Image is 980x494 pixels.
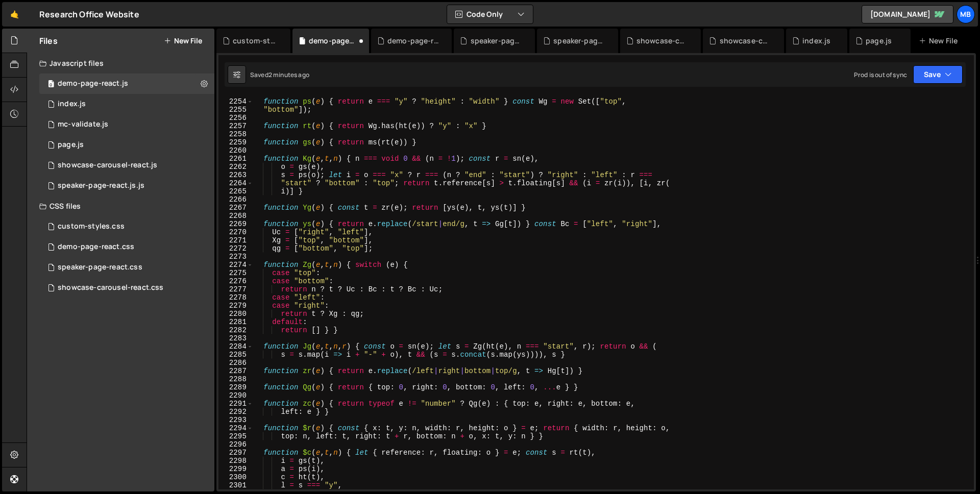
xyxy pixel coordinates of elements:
[447,5,533,23] button: Code Only
[218,293,253,302] div: 2278
[218,285,253,293] div: 2277
[471,36,523,46] div: speaker-page-react.css
[218,440,253,449] div: 2296
[218,163,253,171] div: 2262
[27,53,214,73] div: Javascript files
[218,481,253,489] div: 2301
[218,416,253,424] div: 2293
[218,383,253,391] div: 2289
[218,408,253,416] div: 2292
[218,449,253,457] div: 2297
[39,73,214,94] div: 10476/47463.js
[802,36,830,46] div: index.js
[862,5,953,23] a: [DOMAIN_NAME]
[218,97,253,106] div: 2254
[854,70,907,79] div: Prod is out of sync
[218,318,253,326] div: 2281
[218,310,253,318] div: 2280
[218,195,253,204] div: 2266
[218,130,253,138] div: 2258
[218,138,253,146] div: 2259
[39,8,139,20] div: Research Office Website
[218,359,253,367] div: 2286
[218,204,253,212] div: 2267
[39,237,214,257] div: 10476/47462.css
[27,196,214,216] div: CSS files
[39,278,214,298] div: 10476/45224.css
[866,36,892,46] div: page.js
[39,176,214,196] div: 10476/47013.js
[58,181,144,190] div: speaker-page-react.js.js
[553,36,605,46] div: speaker-page-react.js.js
[39,257,214,278] div: 10476/47016.css
[387,36,439,46] div: demo-page-react.css
[957,5,975,23] a: MB
[218,277,253,285] div: 2276
[2,2,27,27] a: 🤙
[39,35,58,46] h2: Files
[218,367,253,375] div: 2287
[218,212,253,220] div: 2268
[58,263,142,272] div: speaker-page-react.css
[58,100,86,109] div: index.js
[309,36,357,46] div: demo-page-react.js
[218,432,253,440] div: 2295
[218,400,253,408] div: 2291
[218,244,253,253] div: 2272
[58,242,134,252] div: demo-page-react.css
[218,302,253,310] div: 2279
[218,122,253,130] div: 2257
[58,161,157,170] div: showcase-carousel-react.js
[218,236,253,244] div: 2271
[218,106,253,114] div: 2255
[720,36,772,46] div: showcase-carousel-react.js
[218,342,253,351] div: 2284
[218,391,253,400] div: 2290
[218,171,253,179] div: 2263
[218,334,253,342] div: 2283
[164,37,202,45] button: New File
[268,70,309,79] div: 2 minutes ago
[218,473,253,481] div: 2300
[58,79,128,88] div: demo-page-react.js
[218,351,253,359] div: 2285
[58,283,163,292] div: showcase-carousel-react.css
[58,120,108,129] div: mc-validate.js
[218,146,253,155] div: 2260
[636,36,689,46] div: showcase-carousel-react.css
[218,187,253,195] div: 2265
[218,269,253,277] div: 2275
[218,326,253,334] div: 2282
[39,216,214,237] div: 10476/38631.css
[58,140,84,150] div: page.js
[39,94,214,114] div: 10476/23765.js
[218,261,253,269] div: 2274
[218,228,253,236] div: 2270
[218,424,253,432] div: 2294
[218,375,253,383] div: 2288
[39,155,214,176] div: 10476/45223.js
[913,65,963,84] button: Save
[218,155,253,163] div: 2261
[218,114,253,122] div: 2256
[919,36,962,46] div: New File
[39,114,214,135] div: 10476/46986.js
[218,465,253,473] div: 2299
[218,457,253,465] div: 2298
[218,220,253,228] div: 2269
[48,81,54,89] span: 0
[39,135,214,155] div: 10476/23772.js
[250,70,309,79] div: Saved
[218,179,253,187] div: 2264
[218,253,253,261] div: 2273
[58,222,125,231] div: custom-styles.css
[233,36,278,46] div: custom-styles.css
